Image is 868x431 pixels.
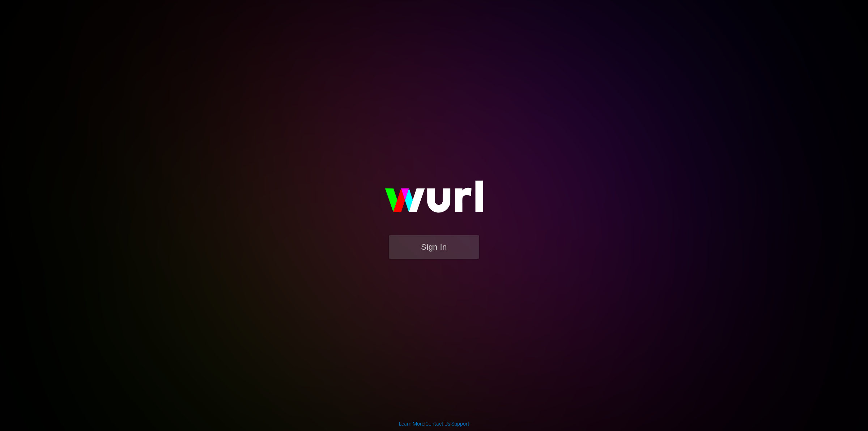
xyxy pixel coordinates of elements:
a: Learn More [399,421,424,427]
a: Contact Us [425,421,450,427]
div: | | [399,420,469,427]
button: Sign In [389,235,479,259]
a: Support [451,421,469,427]
img: wurl-logo-on-black-223613ac3d8ba8fe6dc639794a292ebdb59501304c7dfd60c99c58986ef67473.svg [362,165,506,235]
